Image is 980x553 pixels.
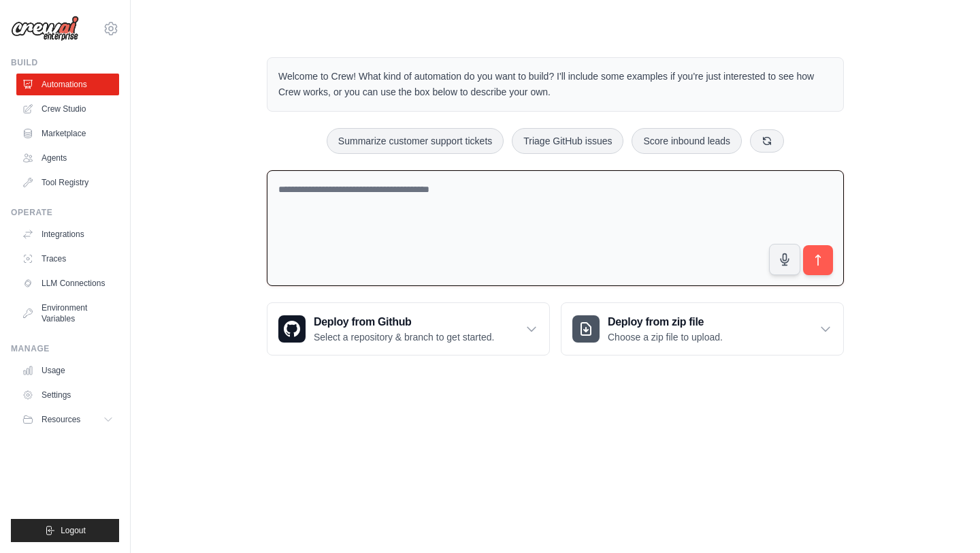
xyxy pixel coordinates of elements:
span: Logout [61,525,86,536]
a: Marketplace [16,123,119,144]
a: Traces [16,248,119,270]
p: Choose a zip file to upload. [608,330,723,344]
p: Select a repository & branch to get started. [314,330,494,344]
a: Crew Studio [16,98,119,120]
div: Manage [11,343,119,354]
button: Triage GitHub issues [512,128,623,154]
a: Settings [16,384,119,406]
img: Logo [11,16,79,42]
button: Score inbound leads [632,128,742,154]
button: Summarize customer support tickets [327,128,504,154]
a: Usage [16,360,119,381]
iframe: Chat Widget [912,488,980,553]
h3: Deploy from Github [314,314,494,330]
a: Environment Variables [16,297,119,330]
a: Automations [16,74,119,95]
a: Agents [16,147,119,169]
div: Operate [11,207,119,218]
p: Welcome to Crew! What kind of automation do you want to build? I'll include some examples if you'... [278,69,832,100]
button: Logout [11,519,119,542]
a: Tool Registry [16,172,119,193]
a: LLM Connections [16,272,119,294]
div: Build [11,57,119,68]
button: Resources [16,409,119,430]
h3: Deploy from zip file [608,314,723,330]
a: Integrations [16,223,119,245]
span: Resources [42,414,80,425]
